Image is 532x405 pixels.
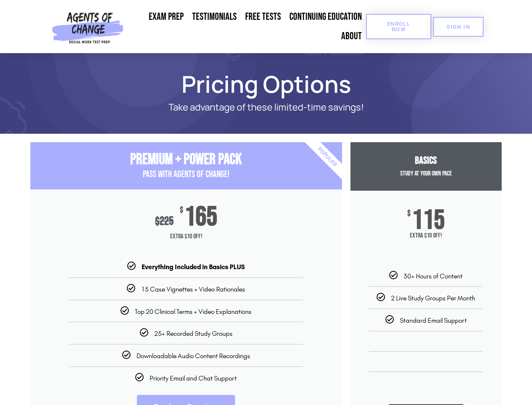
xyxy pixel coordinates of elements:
a: Enroll Now [366,14,431,39]
span: Study at your Own Pace [400,170,452,178]
span: Extra $10 Off! [30,228,342,245]
span: 165 [184,206,217,228]
span: Standard Email Support [400,316,467,324]
span: Downloadable Audio Content Recordings [136,352,250,360]
span: 15 Case Vignettes + Video Rationales [141,285,245,293]
span: 25+ Recorded Study Groups [154,329,233,337]
span: PASS with AGENTS OF CHANGE! [143,169,230,180]
span: Enroll Now [380,21,418,32]
span: 115 [412,210,445,232]
span: SIGN IN [446,24,470,30]
a: Exam Prep [144,7,188,27]
span: 2 Live Study Groups Per Month [391,294,475,302]
span: $ [180,206,183,215]
a: Testimonials [188,7,241,27]
div: 225 [155,214,174,228]
span: Priority Email and Chat Support [150,374,237,382]
a: Free Tests [241,7,285,27]
a: SIGN IN [433,17,484,37]
p: Take advantage of these limited-time savings! [60,102,473,113]
a: Continuing Education [285,7,366,27]
a: About [337,27,366,46]
h1: Pricing Options [26,74,506,94]
nav: Menu [127,7,366,46]
span: $ [155,214,160,228]
span: 30+ Hours of Content [404,272,462,280]
div: Popular [278,108,376,206]
span: Top 20 Clinical Terms + Video Explanations [135,308,251,316]
span: $ [407,210,411,218]
h3: Premium + Power Pack [30,151,342,169]
b: Everything Included in Basics PLUS [142,263,245,271]
span: Extra $10 Off! [361,232,491,240]
h3: Basics [350,155,502,167]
